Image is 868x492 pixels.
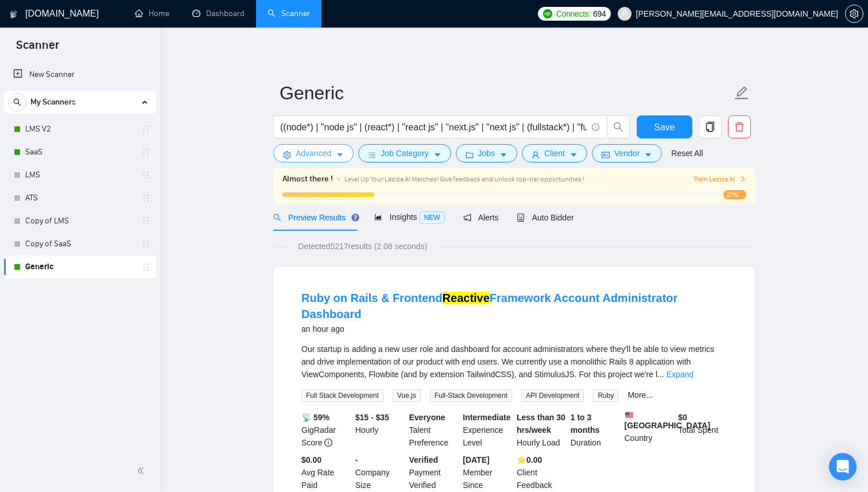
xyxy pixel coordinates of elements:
[141,193,150,203] span: holder
[568,411,622,449] div: Duration
[734,86,749,100] span: edit
[13,63,147,86] a: New Scanner
[358,144,451,162] button: barsJob Categorycaret-down
[456,144,518,162] button: folderJobscaret-down
[728,115,751,138] button: delete
[592,144,662,162] button: idcardVendorcaret-down
[614,147,640,160] span: Vendor
[671,147,703,160] a: Reset All
[355,413,389,422] b: $15 - $35
[4,63,156,86] li: New Scanner
[443,292,490,304] mark: Reactive
[517,455,542,464] b: ⭐️ 0.00
[301,292,677,320] a: Ruby on Rails & FrontendReactiveFramework Account Administrator Dashboard
[299,454,353,491] div: Avg Rate Paid
[514,411,568,449] div: Hourly Load
[324,439,332,447] span: info-circle
[301,455,321,464] b: $0.00
[25,233,134,255] a: Copy of SaaS
[657,370,664,379] span: ...
[7,37,68,61] span: Scanner
[141,171,150,180] span: holder
[625,411,633,419] img: 🇺🇸
[25,187,134,210] a: ATS
[693,174,746,185] button: Train Laziza AI
[409,413,445,422] b: Everyone
[463,214,471,222] span: notification
[344,175,584,183] span: Level Up Your Laziza AI Matches! Give feedback and unlock top-tier opportunities !
[9,98,26,106] span: search
[676,411,730,449] div: Total Spent
[268,9,310,18] a: searchScanner
[607,115,630,138] button: search
[353,454,407,491] div: Company Size
[466,150,474,159] span: folder
[301,413,330,422] b: 📡 59%
[517,214,525,222] span: robot
[301,344,714,379] span: Our startup is adding a new user role and dashboard for account administrators where they'll be a...
[280,120,587,134] input: Search Freelance Jobs...
[644,150,652,159] span: caret-down
[25,255,134,278] a: Generic
[353,411,407,449] div: Hourly
[350,212,361,223] div: Tooltip anchor
[407,454,461,491] div: Payment Verified
[301,322,727,336] div: an hour ago
[846,9,863,18] span: setting
[25,118,134,141] a: LMS V2
[460,411,514,449] div: Experience Level
[654,120,675,134] span: Save
[10,5,18,24] img: logo
[290,240,435,253] span: Detected 5217 results (2.08 seconds)
[393,389,421,402] span: Vue.js
[280,79,732,107] input: Scanner name...
[699,115,722,138] button: copy
[25,210,134,233] a: Copy of LMS
[25,164,134,187] a: LMS
[8,93,26,111] button: search
[569,150,578,159] span: caret-down
[522,144,587,162] button: userClientcaret-down
[25,141,134,164] a: SaaS
[499,150,507,159] span: caret-down
[478,147,495,160] span: Jobs
[728,122,750,132] span: delete
[30,91,76,114] span: My Scanners
[556,7,591,20] span: Connects:
[602,150,610,159] span: idcard
[301,389,383,402] span: Full Stack Development
[141,125,150,134] span: holder
[192,9,245,18] a: dashboardDashboard
[407,411,461,449] div: Talent Preference
[141,239,150,249] span: holder
[627,390,653,400] a: More...
[135,9,169,18] a: homeHome
[355,455,358,464] b: -
[739,176,746,183] span: right
[514,454,568,491] div: Client Feedback
[374,212,444,222] span: Insights
[301,343,727,381] div: Our startup is adding a new user role and dashboard for account administrators where they'll be a...
[374,213,382,221] span: area-chart
[141,262,150,272] span: holder
[463,413,510,422] b: Intermediate
[592,123,599,131] span: info-circle
[409,455,439,464] b: Verified
[593,389,618,402] span: Ruby
[543,9,552,18] img: upwork-logo.png
[521,389,584,402] span: API Development
[571,413,600,435] b: 1 to 3 months
[433,150,441,159] span: caret-down
[544,147,565,160] span: Client
[296,147,331,160] span: Advanced
[845,9,863,18] a: setting
[141,148,150,157] span: holder
[593,7,606,20] span: 694
[637,115,692,138] button: Save
[532,150,540,159] span: user
[845,5,863,23] button: setting
[829,453,857,481] div: Open Intercom Messenger
[368,150,376,159] span: bars
[282,173,333,185] span: Almost there !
